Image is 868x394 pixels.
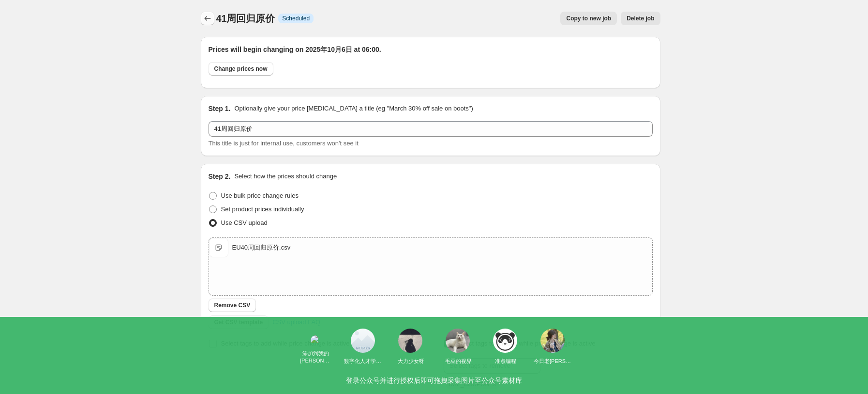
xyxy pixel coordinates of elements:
[214,65,268,73] span: Change prices now
[627,15,654,22] span: Delete job
[209,104,231,113] h2: Step 1.
[234,172,337,181] p: Select how the prices should change
[209,140,359,147] span: This title is just for internal use, customers won't see it
[566,15,611,22] span: Copy to new job
[221,205,304,213] span: Set product prices individually
[234,104,473,113] p: Optionally give your price [MEDICAL_DATA] a title (eg "March 30% off sale on boots")
[221,219,268,226] span: Use CSV upload
[209,45,653,54] h2: Prices will begin changing on 2025年10月6日 at 06:00.
[209,172,231,181] h2: Step 2.
[209,62,273,76] button: Change prices now
[560,12,617,25] button: Copy to new job
[282,15,310,22] span: Scheduled
[214,301,251,309] span: Remove CSV
[201,12,214,25] button: Price change jobs
[216,13,275,24] span: 41周回归原价
[621,12,660,25] button: Delete job
[221,192,299,199] span: Use bulk price change rules
[209,299,256,312] button: Remove CSV
[209,121,653,137] input: 30% off holiday sale
[232,243,291,252] div: EU40周回归原价.csv
[209,315,269,329] button: Get CSV template
[267,315,326,330] a: CSV upload FAQ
